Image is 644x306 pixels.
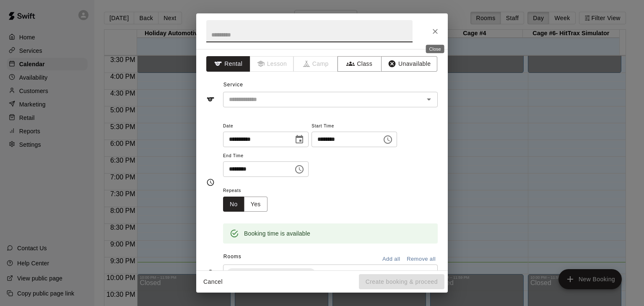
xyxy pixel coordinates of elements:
button: Cancel [200,274,226,290]
button: Class [338,56,382,72]
button: Open [423,267,435,279]
span: Start Time [312,121,397,132]
span: Rooms [223,254,241,259]
button: Open [423,93,435,105]
button: Yes [244,197,267,212]
span: Camps can only be created in the Services page [294,56,338,72]
button: Rental [206,56,250,72]
span: Repeats [223,185,274,197]
button: No [223,197,244,212]
span: Date [223,121,309,132]
div: Holiday Automotive Cage #1 [227,268,315,278]
button: Choose time, selected time is 5:30 PM [291,161,308,178]
button: Choose time, selected time is 5:00 PM [379,131,396,148]
button: Add all [378,253,405,266]
button: Remove all [405,253,438,266]
div: outlined button group [223,197,267,212]
span: Holiday Automotive Cage #1 [227,269,309,277]
span: Lessons must be created in the Services page first [250,56,294,72]
button: Close [428,24,443,39]
button: Unavailable [381,56,437,72]
svg: Rooms [206,269,215,277]
button: Choose date, selected date is Aug 18, 2025 [291,131,308,148]
span: End Time [223,150,309,162]
div: Close [426,45,444,53]
div: Booking time is available [244,226,310,241]
svg: Service [206,95,215,104]
svg: Timing [206,178,215,187]
span: Service [223,82,243,88]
